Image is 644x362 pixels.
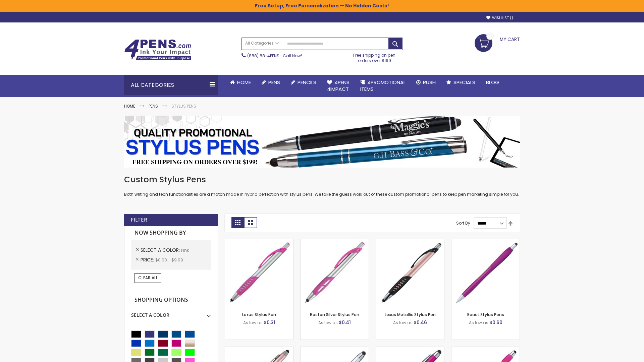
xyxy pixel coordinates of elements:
[451,347,520,352] a: Pearl Element Stylus Pens-Pink
[385,312,436,317] a: Lexus Metallic Stylus Pen
[486,79,499,86] span: Blog
[242,38,282,49] a: All Categories
[489,319,502,326] span: $0.60
[225,239,293,307] img: Lexus Stylus Pen-Pink
[414,319,427,326] span: $0.46
[376,347,444,352] a: Metallic Cool Grip Stylus Pen-Pink
[453,79,475,86] span: Specials
[298,79,316,86] span: Pencils
[285,75,322,90] a: Pencils
[310,312,359,317] a: Boston Silver Stylus Pen
[124,103,135,109] a: Home
[149,103,158,109] a: Pens
[322,75,355,97] a: 4Pens4impact
[339,319,351,326] span: $0.41
[481,75,504,90] a: Blog
[131,226,211,240] strong: Now Shopping by
[141,247,181,253] span: Select A Color
[225,75,256,90] a: Home
[268,79,280,86] span: Pens
[318,320,338,325] span: As low as
[456,220,470,226] label: Sort By
[469,320,488,325] span: As low as
[124,39,191,61] img: 4Pens Custom Pens and Promotional Products
[467,312,504,317] a: React Stylus Pens
[124,75,218,95] div: All Categories
[301,239,369,244] a: Boston Silver Stylus Pen-Pink
[131,216,147,224] strong: Filter
[141,256,155,263] span: Price
[393,320,413,325] span: As low as
[301,347,369,352] a: Silver Cool Grip Stylus Pen-Pink
[237,79,251,86] span: Home
[155,257,183,263] span: $0.00 - $9.99
[242,312,276,317] a: Lexus Stylus Pen
[171,103,196,109] strong: Stylus Pens
[411,75,441,90] a: Rush
[423,79,436,86] span: Rush
[131,307,211,318] div: Select A Color
[376,239,444,307] img: Lexus Metallic Stylus Pen-Pink
[247,53,302,59] span: - Call Now!
[376,239,444,244] a: Lexus Metallic Stylus Pen-Pink
[124,174,520,197] div: Both writing and tech functionalities are a match made in hybrid perfection with stylus pens. We ...
[486,15,513,20] a: Wishlist
[360,79,406,93] span: 4PROMOTIONAL ITEMS
[124,174,520,185] h1: Custom Stylus Pens
[327,79,350,93] span: 4Pens 4impact
[138,275,158,281] span: Clear All
[264,319,275,326] span: $0.31
[355,75,411,97] a: 4PROMOTIONALITEMS
[135,273,161,283] a: Clear All
[225,347,293,352] a: Lory Metallic Stylus Pen-Pink
[131,293,211,307] strong: Shopping Options
[247,53,279,59] a: (888) 88-4PENS
[301,239,369,307] img: Boston Silver Stylus Pen-Pink
[256,75,285,90] a: Pens
[451,239,520,307] img: React Stylus Pens-Pink
[181,247,189,253] span: Pink
[231,217,244,228] strong: Grid
[225,239,293,244] a: Lexus Stylus Pen-Pink
[243,320,263,325] span: As low as
[346,50,403,63] div: Free shipping on pen orders over $199
[245,41,279,46] span: All Categories
[441,75,481,90] a: Specials
[124,116,520,168] img: Stylus Pens
[451,239,520,244] a: React Stylus Pens-Pink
